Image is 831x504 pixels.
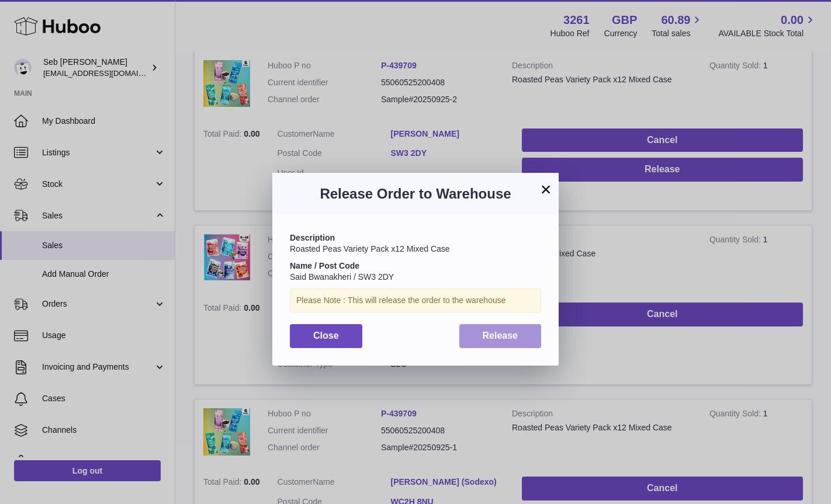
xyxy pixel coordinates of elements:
div: Please Note : This will release the order to the warehouse [290,289,541,312]
button: Close [290,324,362,348]
span: Said Bwanakheri / SW3 2DY [290,272,394,281]
span: Release [483,331,518,340]
strong: Name / Post Code [290,261,359,270]
strong: Description [290,233,335,242]
h3: Release Order to Warehouse [290,185,541,203]
button: × [539,182,553,196]
span: Close [313,331,339,340]
span: Roasted Peas Variety Pack x12 Mixed Case [290,244,450,253]
button: Release [459,324,542,348]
